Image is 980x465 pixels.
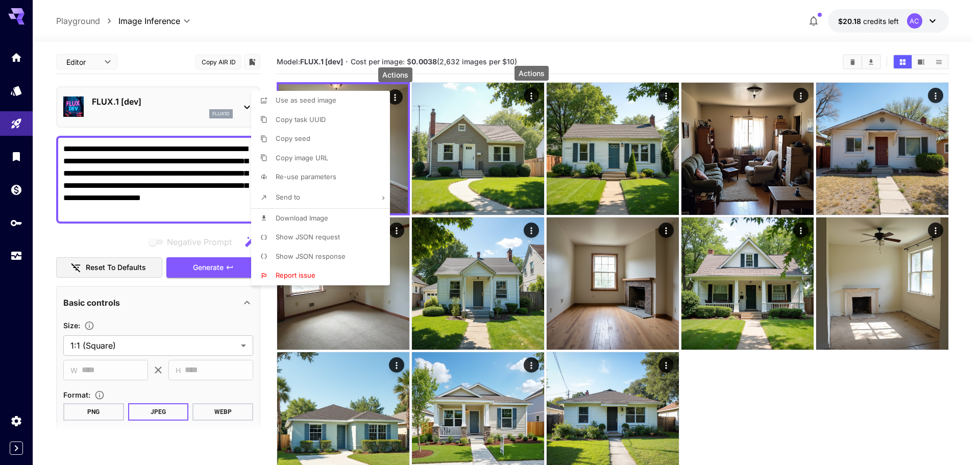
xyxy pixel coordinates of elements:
[276,115,326,124] span: Copy task UUID
[276,214,328,222] span: Download Image
[378,67,412,82] div: Actions
[514,66,549,81] div: Actions
[276,134,310,142] span: Copy seed
[276,154,328,162] span: Copy image URL
[276,173,336,181] span: Re-use parameters
[276,271,315,279] span: Report issue
[276,252,346,260] span: Show JSON response
[276,96,336,104] span: Use as seed image
[276,233,340,241] span: Show JSON request
[276,193,300,201] span: Send to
